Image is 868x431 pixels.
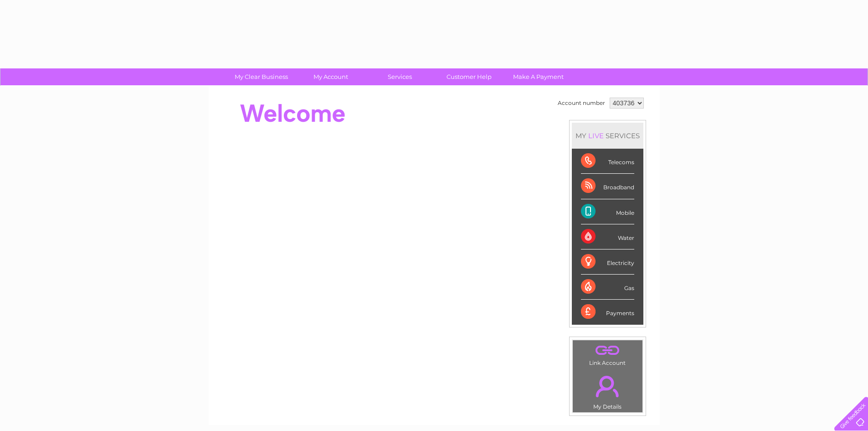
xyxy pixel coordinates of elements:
[581,199,634,224] div: Mobile
[581,149,634,174] div: Telecoms
[501,68,576,85] a: Make A Payment
[293,68,368,85] a: My Account
[362,68,437,85] a: Services
[581,249,634,275] div: Electricity
[581,275,634,300] div: Gas
[224,68,299,85] a: My Clear Business
[581,174,634,199] div: Broadband
[581,224,634,249] div: Water
[555,95,607,111] td: Account number
[586,131,606,140] div: LIVE
[575,343,640,358] a: .
[575,370,640,402] a: .
[581,300,634,324] div: Payments
[572,368,643,413] td: My Details
[572,123,643,149] div: MY SERVICES
[572,340,643,369] td: Link Account
[431,68,507,85] a: Customer Help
